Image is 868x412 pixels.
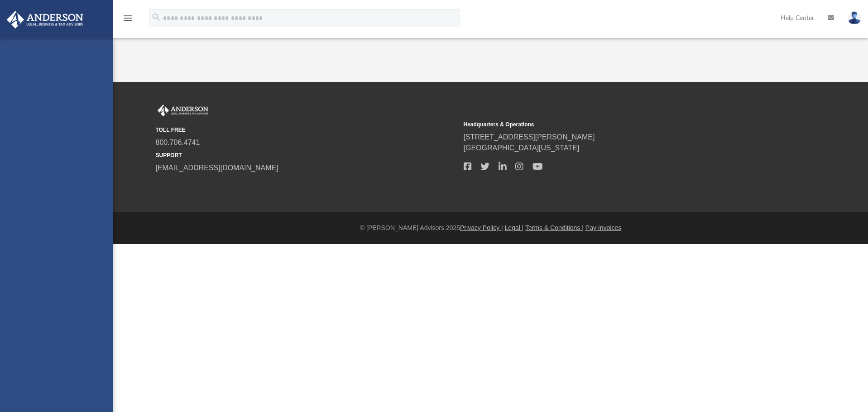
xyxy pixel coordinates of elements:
a: Privacy Policy | [460,224,503,231]
a: menu [122,17,133,24]
small: TOLL FREE [156,126,457,134]
img: Anderson Advisors Platinum Portal [4,11,86,29]
a: [GEOGRAPHIC_DATA][US_STATE] [464,144,580,152]
a: Terms & Conditions | [525,224,584,231]
i: search [151,12,161,22]
a: Legal | [505,224,524,231]
a: [EMAIL_ADDRESS][DOMAIN_NAME] [156,164,278,172]
a: Pay Invoices [585,224,621,231]
img: User Pic [848,11,861,24]
a: [STREET_ADDRESS][PERSON_NAME] [464,133,595,141]
small: SUPPORT [156,151,457,159]
img: Anderson Advisors Platinum Portal [156,105,210,116]
i: menu [122,13,133,24]
a: 800.706.4741 [156,139,200,146]
div: © [PERSON_NAME] Advisors 2025 [113,223,868,233]
small: Headquarters & Operations [464,120,765,129]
